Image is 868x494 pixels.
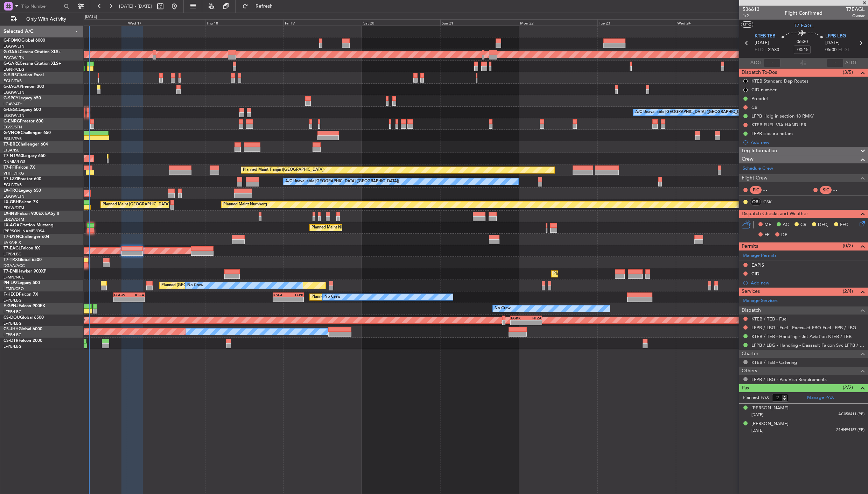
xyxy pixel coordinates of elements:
[751,376,827,382] a: LFPB / LBG - Pax Visa Requirements
[3,177,41,181] a: T7-LZZIPraetor 600
[3,246,40,250] a: T7-EAGLFalcon 8X
[797,38,808,45] span: 06:30
[311,223,390,233] div: Planned Maint Nice ([GEOGRAPHIC_DATA])
[3,96,19,100] span: G-SPCY
[751,428,763,433] span: [DATE]
[742,242,758,250] span: Permits
[843,242,853,249] span: (0/2)
[3,292,19,297] span: F-HECD
[794,22,814,29] span: T7-EAGL
[3,286,24,291] a: LFMD/CEQ
[825,47,836,54] span: 05:00
[751,262,764,268] div: EAPIS
[751,280,864,286] div: Add new
[3,327,42,331] a: CS-JHHGlobal 6000
[750,198,762,206] div: OBI
[825,40,840,47] span: [DATE]
[3,200,38,204] a: LX-GBHFalcon 7X
[3,240,21,245] a: EVRA/RIX
[48,19,127,26] div: Tue 16
[3,90,24,95] a: EGGW/LTN
[3,223,20,227] span: LX-AOA
[751,104,757,110] div: CB
[3,171,24,176] a: VHHH/HKG
[85,14,97,20] div: [DATE]
[743,6,759,13] span: 536613
[526,320,541,325] div: -
[836,427,864,433] span: 24HH94157 (PP)
[3,50,20,54] span: G-GAAL
[440,19,519,26] div: Sun 21
[3,339,19,343] span: CS-DTR
[743,13,759,19] span: 1/2
[3,235,19,239] span: T7-DYN
[250,4,279,9] span: Refresh
[3,327,19,331] span: CS-JHH
[3,131,21,135] span: G-VNOR
[511,320,526,325] div: -
[3,332,22,338] a: LFPB/LBG
[742,69,777,77] span: Dispatch To-Dos
[743,394,769,401] label: Planned PAX
[3,154,23,158] span: T7-N1960
[3,165,35,170] a: T7-FFIFalcon 7X
[3,189,19,193] span: LX-TRO
[838,411,864,417] span: AC058411 (PP)
[3,252,22,257] a: LFPB/LBG
[3,223,54,227] a: LX-AOACitation Mustang
[495,303,511,314] div: No Crew
[3,304,45,308] a: F-GPNJFalcon 900EX
[21,1,62,12] input: Trip Number
[751,316,787,322] a: KTEB / TEB - Fuel
[553,269,620,279] div: Planned Maint [GEOGRAPHIC_DATA]
[3,154,45,158] a: T7-N1960Legacy 650
[187,280,203,291] div: No Crew
[283,19,362,26] div: Fri 19
[362,19,440,26] div: Sat 20
[288,293,303,297] div: LFPB
[742,174,768,182] span: Flight Crew
[764,232,770,239] span: FP
[800,221,806,228] span: CR
[751,271,759,277] div: CID
[751,130,793,136] div: LFPB closure notam
[751,412,763,417] span: [DATE]
[119,3,152,9] span: [DATE] - [DATE]
[785,9,822,17] div: Flight Confirmed
[3,258,42,262] a: T7-TRXGlobal 6500
[845,59,857,66] span: ALDT
[273,297,288,302] div: -
[751,359,797,365] a: KTEB / TEB - Catering
[3,269,17,274] span: T7-EMI
[3,96,41,100] a: G-SPCYLegacy 650
[161,280,260,291] div: Planned [GEOGRAPHIC_DATA] ([GEOGRAPHIC_DATA])
[3,258,18,262] span: T7-TRX
[3,38,45,43] a: G-FOMOGlobal 6000
[764,59,780,67] input: --:--
[3,108,41,112] a: G-LEGCLegacy 600
[751,122,806,128] div: KTEB FUEL VIA HANDLER
[3,246,21,250] span: T7-EAGL
[743,165,773,172] a: Schedule Crew
[751,139,864,145] div: Add new
[840,221,848,228] span: FFC
[3,101,22,107] a: LGAV/ATH
[205,19,283,26] div: Thu 18
[751,78,808,84] div: KTEB Standard Dep Routes
[127,19,205,26] div: Wed 17
[751,421,789,428] div: [PERSON_NAME]
[285,176,399,187] div: A/C Unavailable [GEOGRAPHIC_DATA] ([GEOGRAPHIC_DATA])
[742,288,760,296] span: Services
[846,13,864,19] span: Owner
[3,200,19,204] span: LX-GBH
[3,142,18,147] span: T7-BRE
[676,19,754,26] div: Wed 24
[741,21,753,28] button: UTC
[3,339,42,343] a: CS-DTRFalcon 2000
[18,17,74,22] span: Only With Activity
[3,78,22,84] a: EGLF/FAB
[597,19,676,26] div: Tue 23
[743,252,777,259] a: Manage Permits
[3,136,22,141] a: EGLF/FAB
[273,293,288,297] div: KSEA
